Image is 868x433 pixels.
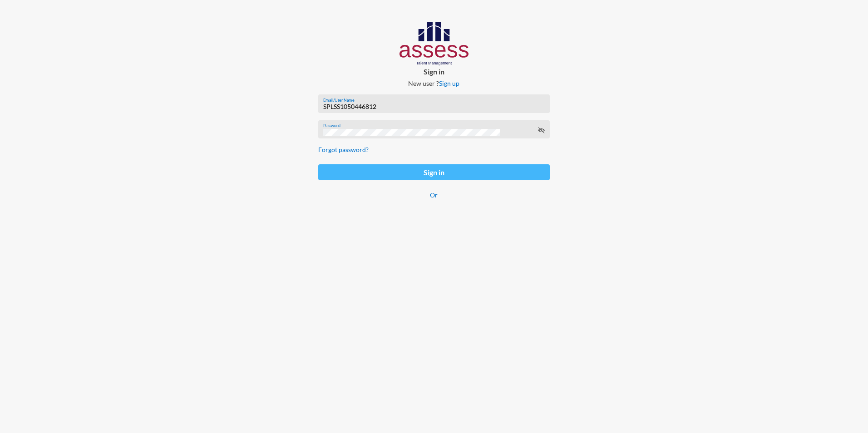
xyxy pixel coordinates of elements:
p: New user ? [311,79,557,87]
p: Or [318,191,549,199]
button: Sign in [318,164,549,180]
img: AssessLogoo.svg [399,22,469,65]
a: Forgot password? [318,146,369,153]
input: Email/User Name [323,103,545,110]
a: Sign up [439,79,459,87]
p: Sign in [311,67,557,76]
